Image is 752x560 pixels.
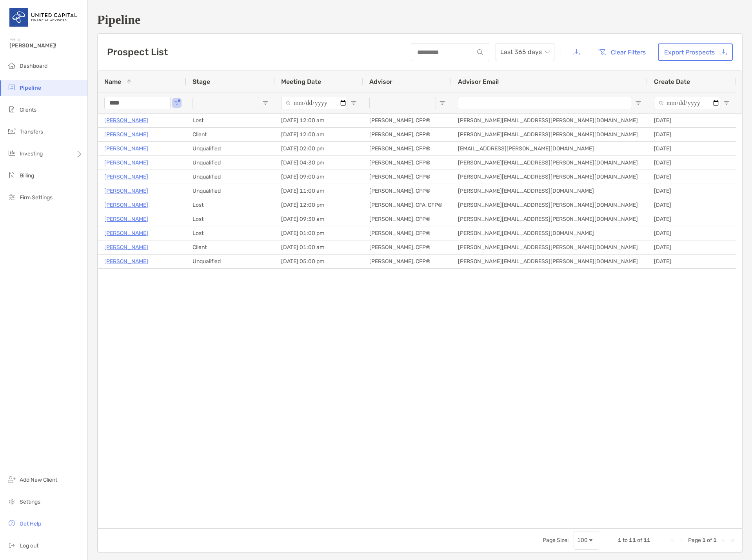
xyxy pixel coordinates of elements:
[648,212,736,226] div: [DATE]
[20,542,38,549] span: Log out
[723,100,730,106] button: Open Filter Menu
[186,114,275,127] div: Lost
[477,49,483,55] img: input icon
[104,228,148,238] a: [PERSON_NAME]
[104,257,148,266] a: [PERSON_NAME]
[97,13,743,27] h1: Pipeline
[262,100,269,106] button: Open Filter Menu
[452,184,648,198] div: [PERSON_NAME][EMAIL_ADDRESS][DOMAIN_NAME]
[7,192,16,202] img: firm-settings icon
[643,537,650,544] span: 11
[648,170,736,184] div: [DATE]
[648,142,736,155] div: [DATE]
[186,156,275,170] div: Unqualified
[186,128,275,141] div: Client
[648,226,736,240] div: [DATE]
[729,537,736,544] div: Last Page
[363,255,452,268] div: [PERSON_NAME], CFP®
[104,172,148,182] a: [PERSON_NAME]
[186,142,275,155] div: Unqualified
[107,47,168,58] h3: Prospect List
[500,43,550,61] span: Last 365 days
[20,172,34,179] span: Billing
[104,158,148,168] a: [PERSON_NAME]
[104,200,148,210] a: [PERSON_NAME]
[186,198,275,212] div: Lost
[363,170,452,184] div: [PERSON_NAME], CFP®
[543,537,569,544] div: Page Size:
[452,212,648,226] div: [PERSON_NAME][EMAIL_ADDRESS][PERSON_NAME][DOMAIN_NAME]
[20,150,43,157] span: Investing
[281,78,321,85] span: Meeting Date
[193,78,210,85] span: Stage
[104,214,148,224] a: [PERSON_NAME]
[452,198,648,212] div: [PERSON_NAME][EMAIL_ADDRESS][PERSON_NAME][DOMAIN_NAME]
[452,255,648,268] div: [PERSON_NAME][EMAIL_ADDRESS][PERSON_NAME][DOMAIN_NAME]
[637,537,642,544] span: of
[7,61,16,70] img: dashboard icon
[20,477,57,483] span: Add New Client
[351,100,357,106] button: Open Filter Menu
[363,128,452,141] div: [PERSON_NAME], CFP®
[275,240,363,254] div: [DATE] 01:00 am
[20,128,43,135] span: Transfers
[452,240,648,254] div: [PERSON_NAME][EMAIL_ADDRESS][PERSON_NAME][DOMAIN_NAME]
[688,537,701,544] span: Page
[363,184,452,198] div: [PERSON_NAME], CFP®
[20,194,53,201] span: Firm Settings
[592,43,652,61] button: Clear Filters
[7,170,16,180] img: billing icon
[654,78,690,85] span: Create Date
[648,255,736,268] div: [DATE]
[363,156,452,170] div: [PERSON_NAME], CFP®
[7,83,16,92] img: pipeline icon
[720,537,726,544] div: Next Page
[275,128,363,141] div: [DATE] 12:00 am
[574,531,599,550] div: Page Size
[363,212,452,226] div: [PERSON_NAME], CFP®
[452,156,648,170] div: [PERSON_NAME][EMAIL_ADDRESS][PERSON_NAME][DOMAIN_NAME]
[104,116,148,125] a: [PERSON_NAME]
[452,170,648,184] div: [PERSON_NAME][EMAIL_ADDRESS][PERSON_NAME][DOMAIN_NAME]
[104,186,148,196] a: [PERSON_NAME]
[669,537,676,544] div: First Page
[7,126,16,136] img: transfers icon
[104,130,148,139] a: [PERSON_NAME]
[654,97,720,109] input: Create Date Filter Input
[174,100,180,106] button: Open Filter Menu
[629,537,636,544] span: 11
[186,184,275,198] div: Unqualified
[577,537,588,544] div: 100
[20,520,41,527] span: Get Help
[618,537,621,544] span: 1
[363,142,452,155] div: [PERSON_NAME], CFP®
[363,114,452,127] div: [PERSON_NAME], CFP®
[648,114,736,127] div: [DATE]
[104,78,121,85] span: Name
[648,156,736,170] div: [DATE]
[7,540,16,550] img: logout icon
[20,85,41,91] span: Pipeline
[369,78,392,85] span: Advisor
[104,242,148,252] a: [PERSON_NAME]
[20,499,40,505] span: Settings
[20,63,47,69] span: Dashboard
[186,212,275,226] div: Lost
[275,255,363,268] div: [DATE] 05:00 pm
[7,105,16,114] img: clients icon
[363,198,452,212] div: [PERSON_NAME], CFA, CFP®
[9,42,83,49] span: [PERSON_NAME]!
[186,255,275,268] div: Unqualified
[452,226,648,240] div: [PERSON_NAME][EMAIL_ADDRESS][DOMAIN_NAME]
[7,475,16,484] img: add_new_client icon
[679,537,685,544] div: Previous Page
[104,144,148,154] a: [PERSON_NAME]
